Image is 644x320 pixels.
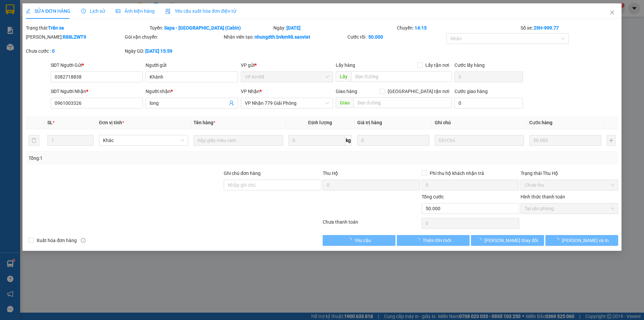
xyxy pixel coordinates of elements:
div: Trạng thái: [25,24,149,32]
b: R88LZWT9 [63,34,86,40]
span: Tên hàng [194,120,215,125]
button: [PERSON_NAME] và In [545,235,618,246]
span: Giá trị hàng [357,120,382,125]
button: delete [29,135,39,146]
div: Chưa thanh toán [322,218,421,230]
span: info-circle [81,238,86,243]
button: plus [607,135,615,146]
b: 0 [52,48,55,54]
input: Dọc đường [354,97,452,108]
th: Ghi chú [432,116,527,129]
b: [DATE] 15:59 [145,48,172,54]
div: Cước rồi : [347,33,445,41]
span: VP Km98 [245,72,329,82]
span: Lịch sử [81,8,105,14]
input: Ghi chú đơn hàng [224,180,321,190]
input: Cước lấy hàng [454,72,523,82]
b: Trên xe [48,25,64,31]
span: loading [415,238,423,242]
span: Giao [336,97,354,108]
span: Khác [103,135,184,145]
span: Yêu cầu xuất hóa đơn điện tử [165,8,236,14]
button: Yêu cầu [323,235,395,246]
button: [PERSON_NAME] thay đổi [471,235,544,246]
div: Chưa cước : [26,47,123,55]
span: edit [26,9,31,13]
span: [PERSON_NAME] và In [562,237,609,244]
b: Sapa - [GEOGRAPHIC_DATA] (Cabin) [164,25,241,31]
div: [PERSON_NAME]: [26,33,123,41]
span: Đơn vị tính [99,120,124,125]
label: Cước giao hàng [454,89,488,94]
div: Tuyến: [149,24,273,32]
span: VP Nhận 779 Giải Phóng [245,98,329,108]
b: 29H-999.77 [534,25,559,31]
div: SĐT Người Nhận [51,88,143,95]
div: Tổng: 1 [29,154,249,162]
span: Tại văn phòng [525,203,614,214]
span: Lấy tận nơi [423,61,452,69]
input: 0 [529,135,601,146]
div: Người gửi [146,61,238,69]
span: [GEOGRAPHIC_DATA] tận nơi [385,88,452,95]
button: Thêm ĐH mới [397,235,470,246]
input: 0 [357,135,429,146]
div: Ngày: [273,24,396,32]
b: nhungdth.bvkm98.saoviet [255,34,310,40]
span: Lấy [336,71,351,82]
span: Lấy hàng [336,62,355,68]
label: Ghi chú đơn hàng [224,171,261,176]
span: VP Nhận [241,89,260,94]
b: 50.000 [368,34,383,40]
div: Ngày GD: [125,47,222,55]
div: VP gửi [241,61,333,69]
span: Yêu cầu [355,237,371,244]
span: loading [347,238,355,242]
span: SỬA ĐƠN HÀNG [26,8,70,14]
img: icon [165,9,171,14]
span: Thêm ĐH mới [423,237,451,244]
b: [DATE] [286,25,301,31]
span: Cước hàng [529,120,552,125]
span: SL [47,120,53,125]
div: Nhân viên tạo: [224,33,346,41]
span: user-add [229,100,234,106]
span: loading [554,238,562,242]
input: Cước giao hàng [454,98,523,108]
span: Thu Hộ [323,171,338,176]
span: [PERSON_NAME] thay đổi [484,237,538,244]
div: Số xe: [520,24,619,32]
input: VD: Bàn, Ghế [194,135,283,146]
div: Chuyến: [396,24,520,32]
div: Trạng thái Thu Hộ [521,170,618,177]
div: SĐT Người Gửi [51,61,143,69]
span: Tổng cước [422,194,444,199]
b: 14:15 [415,25,427,31]
span: clock-circle [81,9,86,13]
span: Định lượng [308,120,332,125]
button: Close [603,3,622,22]
input: Ghi Chú [435,135,524,146]
span: Chưa thu [525,180,614,190]
span: kg [345,135,352,146]
span: Ảnh kiện hàng [116,8,155,14]
div: Người nhận [146,88,238,95]
span: picture [116,9,120,13]
label: Hình thức thanh toán [521,194,565,199]
label: Cước lấy hàng [454,62,485,68]
div: Gói vận chuyển: [125,33,222,41]
span: loading [477,238,484,242]
span: Xuất hóa đơn hàng [34,237,79,244]
span: Phí thu hộ khách nhận trả [427,170,487,177]
span: Giao hàng [336,89,357,94]
span: close [609,10,615,15]
input: Dọc đường [351,71,452,82]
